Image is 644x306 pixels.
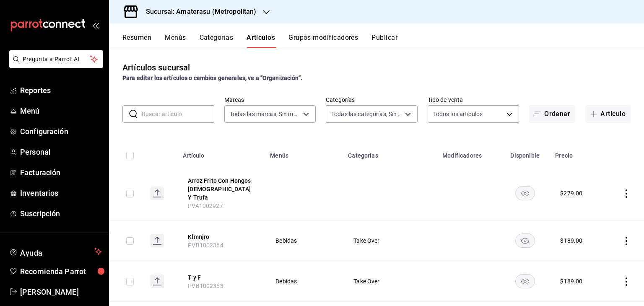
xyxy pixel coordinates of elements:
[92,22,99,29] button: open_drawer_menu
[550,140,604,166] th: Precio
[20,105,102,117] span: Menú
[622,277,631,286] button: actions
[247,34,275,48] button: Artículos
[20,246,91,257] span: Ayuda
[326,97,418,103] label: Categorías
[433,110,483,118] span: Todos los artículos
[515,274,535,288] button: availability-product
[122,75,302,81] strong: Para editar los artículos o cambios generales, ve a “Organización”.
[560,236,582,245] div: $ 189.00
[515,233,535,248] button: availability-product
[9,50,103,68] button: Pregunta a Parrot AI
[428,97,519,103] label: Tipo de venta
[343,140,437,166] th: Categorías
[560,189,582,197] div: $ 279.00
[188,176,255,202] button: edit-product-location
[20,85,102,96] span: Reportes
[331,110,402,118] span: Todas las categorías, Sin categoría
[188,283,223,289] span: PVB1002363
[188,233,255,241] button: edit-product-location
[560,277,582,285] div: $ 189.00
[275,238,332,244] span: Bebidas
[288,34,358,48] button: Grupos modificadores
[188,202,223,209] span: PVA1002927
[353,278,427,284] span: Take Over
[622,237,631,245] button: actions
[188,242,223,249] span: PVB1002364
[371,34,397,48] button: Publicar
[23,55,90,64] span: Pregunta a Parrot AI
[265,140,343,166] th: Menús
[20,126,102,137] span: Configuración
[142,106,214,122] input: Buscar artículo
[20,286,102,298] span: [PERSON_NAME]
[178,140,265,166] th: Artículo
[353,238,427,244] span: Take Over
[500,140,550,166] th: Disponible
[529,105,575,123] button: Ordenar
[224,97,316,103] label: Marcas
[515,186,535,200] button: availability-product
[585,105,631,123] button: Artículo
[200,34,234,48] button: Categorías
[188,273,255,282] button: edit-product-location
[165,34,186,48] button: Menús
[20,146,102,158] span: Personal
[437,140,500,166] th: Modificadores
[122,34,151,48] button: Resumen
[20,167,102,178] span: Facturación
[20,208,102,219] span: Suscripción
[20,266,102,277] span: Recomienda Parrot
[122,34,644,48] div: navigation tabs
[230,110,301,118] span: Todas las marcas, Sin marca
[139,7,256,17] h3: Sucursal: Amaterasu (Metropolitan)
[622,189,631,198] button: actions
[20,187,102,199] span: Inventarios
[122,61,190,74] div: Artículos sucursal
[6,61,103,70] a: Pregunta a Parrot AI
[275,278,332,284] span: Bebidas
